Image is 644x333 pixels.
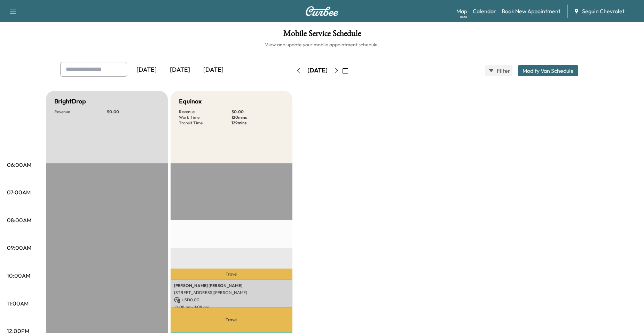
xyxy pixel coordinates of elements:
[130,62,163,78] div: [DATE]
[485,65,512,76] button: Filter
[231,115,284,120] p: 120 mins
[518,65,578,76] button: Modify Van Schedule
[171,308,292,332] p: Travel
[473,7,496,15] a: Calendar
[171,269,292,279] p: Travel
[7,188,31,196] p: 07:00AM
[174,304,289,310] p: 10:08 am - 11:08 am
[497,67,509,75] span: Filter
[7,41,637,48] h6: View and update your mobile appointment schedule.
[179,96,202,106] h5: Equinox
[197,62,230,78] div: [DATE]
[179,109,231,115] p: Revenue
[7,271,30,280] p: 10:00AM
[7,161,31,169] p: 06:00AM
[231,109,284,115] p: $ 0.00
[7,299,29,308] p: 11:00AM
[179,120,231,126] p: Transit Time
[54,109,107,115] p: Revenue
[456,7,467,15] a: MapBeta
[179,115,231,120] p: Work Time
[460,14,467,20] div: Beta
[174,297,289,303] p: USD 0.00
[7,243,31,252] p: 09:00AM
[163,62,197,78] div: [DATE]
[54,96,86,106] h5: BrightDrop
[174,290,289,295] p: [STREET_ADDRESS][PERSON_NAME]
[107,109,159,115] p: $ 0.00
[174,283,289,288] p: [PERSON_NAME] [PERSON_NAME]
[305,6,339,16] img: Curbee Logo
[7,29,637,41] h1: Mobile Service Schedule
[7,216,31,224] p: 08:00AM
[502,7,560,15] a: Book New Appointment
[307,66,328,75] div: [DATE]
[231,120,284,126] p: 129 mins
[582,7,625,15] span: Seguin Chevrolet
